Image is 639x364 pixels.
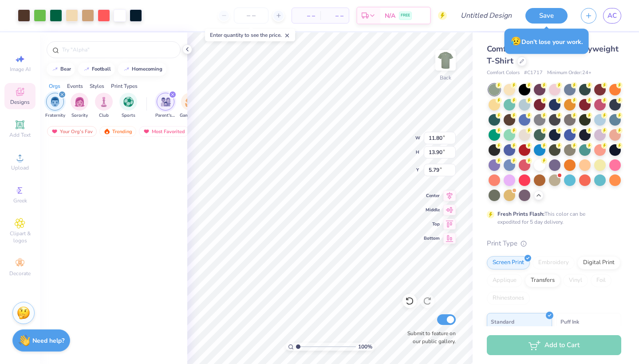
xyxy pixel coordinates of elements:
[155,93,176,119] button: filter button
[505,29,589,54] div: Don’t lose your work.
[234,8,268,24] input: – –
[90,82,104,90] div: Styles
[47,126,97,137] div: Your Org's Fav
[99,97,109,107] img: Club Image
[491,317,514,326] span: Standard
[603,8,621,24] a: AC
[560,317,579,326] span: Puff Ink
[123,67,130,72] img: trend_line.gif
[524,69,543,77] span: # C1717
[155,112,176,119] span: Parent's Weekend
[45,112,65,119] span: Fraternity
[51,128,58,135] img: most_fav.gif
[487,256,530,269] div: Screen Print
[577,256,620,269] div: Digital Print
[525,274,560,287] div: Transfers
[71,112,88,119] span: Sorority
[61,45,175,54] input: Try "Alpha"
[139,126,189,137] div: Most Favorited
[487,238,621,249] div: Print Type
[119,93,137,119] button: filter button
[487,69,520,77] span: Comfort Colors
[45,93,65,119] button: filter button
[497,210,544,218] strong: Fresh Prints Flash:
[83,67,90,72] img: trend_line.gif
[497,210,607,226] div: This color can be expedited for 5 day delivery.
[326,11,343,20] span: – –
[123,97,134,107] img: Sports Image
[185,97,195,107] img: Game Day Image
[487,44,619,66] span: Comfort Colors Adult Heavyweight T-Shirt
[424,221,440,227] span: Top
[95,93,113,119] button: filter button
[205,29,295,41] div: Enter quantity to see the price.
[132,67,162,71] div: homecoming
[51,67,59,72] img: trend_line.gif
[10,66,31,73] span: Image AI
[180,93,200,119] div: filter for Game Day
[71,93,88,119] button: filter button
[161,97,171,107] img: Parent's Weekend Image
[11,164,29,171] span: Upload
[424,235,440,241] span: Bottom
[9,270,31,277] span: Decorate
[60,67,71,71] div: bear
[358,343,372,351] span: 100 %
[49,82,60,90] div: Orgs
[4,230,35,244] span: Clipart & logos
[67,82,83,90] div: Events
[13,197,27,204] span: Greek
[487,292,530,305] div: Rhinestones
[402,329,456,345] label: Submit to feature on our public gallery.
[155,93,176,119] div: filter for Parent's Weekend
[32,336,64,345] strong: Need help?
[99,112,109,119] span: Club
[424,193,440,199] span: Center
[440,74,451,82] div: Back
[75,97,85,107] img: Sorority Image
[547,69,592,77] span: Minimum Order: 24 +
[297,11,315,20] span: – –
[119,93,137,119] div: filter for Sports
[401,12,410,19] span: FREE
[437,51,454,69] img: Back
[591,274,611,287] div: Foil
[99,126,136,137] div: Trending
[180,93,200,119] button: filter button
[525,8,568,24] button: Save
[92,67,111,71] div: football
[532,256,575,269] div: Embroidery
[118,63,166,76] button: homecoming
[95,93,113,119] div: filter for Club
[511,36,521,47] span: 😥
[385,11,395,20] span: N/A
[10,99,30,106] span: Designs
[9,131,31,138] span: Add Text
[45,93,65,119] div: filter for Fraternity
[143,128,150,135] img: most_fav.gif
[180,112,200,119] span: Game Day
[487,274,522,287] div: Applique
[424,207,440,213] span: Middle
[71,93,88,119] div: filter for Sorority
[103,128,110,135] img: trending.gif
[50,97,60,107] img: Fraternity Image
[607,11,617,21] span: AC
[563,274,588,287] div: Vinyl
[454,7,519,24] input: Untitled Design
[111,82,138,90] div: Print Types
[78,63,115,76] button: football
[47,63,75,76] button: bear
[122,112,135,119] span: Sports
